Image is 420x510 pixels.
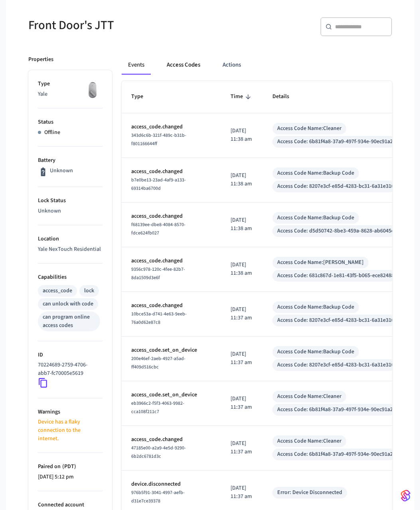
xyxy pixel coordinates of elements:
[231,439,253,456] p: [DATE] 11:37 am
[131,257,211,265] p: access_code.changed
[131,301,211,310] p: access_code.changed
[131,355,185,370] span: 200e46ef-2aeb-4927-a5ad-ff409d516cbc
[277,450,404,459] div: Access Code: 6b81f4a8-37a9-497f-934e-90ec91a2e0c4
[38,235,103,243] p: Location
[43,287,72,295] div: access_code
[231,261,253,278] p: [DATE] 11:38 am
[131,480,211,488] p: device.disconnected
[38,245,103,254] p: Yale NexTouch Residential
[131,400,184,415] span: eb3966c2-f5f3-4063-9982-cca108f211c7
[43,313,95,330] div: can program online access codes
[43,300,93,308] div: can unlock with code
[38,90,103,98] p: Yale
[216,55,247,75] button: Actions
[38,463,103,471] p: Paired on
[131,91,154,103] span: Type
[122,55,151,75] button: Events
[38,351,103,359] p: ID
[38,80,103,88] p: Type
[131,167,211,176] p: access_code.changed
[131,132,186,147] span: 343d6c6b-321f-489c-b31b-f801166644ff
[401,489,410,502] img: SeamLogoGradient.69752ec5.svg
[277,361,405,369] div: Access Code: 8207e3cf-e85d-4283-bc31-6a31e3160bc0
[277,488,342,497] div: Error: Device Disconnected
[277,392,341,401] div: Access Code Name: Cleaner
[277,316,405,325] div: Access Code: 8207e3cf-e85d-4283-bc31-6a31e3160bc0
[38,118,103,126] p: Status
[131,221,185,236] span: f68139ee-dbe8-4084-8570-fdce624fb027
[277,169,354,177] div: Access Code Name: Backup Code
[277,182,405,191] div: Access Code: 8207e3cf-e85d-4283-bc31-6a31e3160bc0
[38,473,103,481] p: [DATE] 5:12 pm
[277,303,354,311] div: Access Code Name: Backup Code
[28,17,205,33] h5: Front Door's JTT
[277,138,404,146] div: Access Code: 6b81f4a8-37a9-497f-934e-90ec91a2e0c4
[38,361,99,378] p: 70224689-2759-4706-abb7-fc70005e5619
[131,266,185,281] span: 9356c978-120c-4fee-82b7-8da1509d3e6f
[231,484,253,501] p: [DATE] 11:37 am
[277,406,404,414] div: Access Code: 6b81f4a8-37a9-497f-934e-90ec91a2e0c4
[44,128,60,137] p: Offline
[131,391,211,399] p: access_code.set_on_device
[83,80,103,100] img: August Wifi Smart Lock 3rd Gen, Silver, Front
[38,418,103,443] p: Device has a flaky connection to the internet.
[38,156,103,165] p: Battery
[160,55,207,75] button: Access Codes
[277,227,408,235] div: Access Code: d5d50742-8be3-459a-8628-ab6045e86814
[38,207,103,215] p: Unknown
[61,463,76,471] span: ( PDT )
[50,167,73,175] p: Unknown
[38,197,103,205] p: Lock Status
[272,91,300,103] span: Details
[122,55,392,75] div: ant example
[231,127,253,144] p: [DATE] 11:38 am
[131,177,186,192] span: b7e0be13-23ad-4af9-a133-69314ba6700d
[131,489,185,504] span: 976b5f91-3041-4997-aefb-d31e7ce39378
[277,258,364,267] div: Access Code Name: [PERSON_NAME]
[84,287,94,295] div: lock
[38,408,103,416] p: Warnings
[131,435,211,444] p: access_code.changed
[277,214,354,222] div: Access Code Name: Backup Code
[38,273,103,282] p: Capabilities
[277,124,341,133] div: Access Code Name: Cleaner
[131,445,186,460] span: 47185e00-a2a9-4e5d-9290-6b2dc6781d3c
[231,395,253,412] p: [DATE] 11:37 am
[231,305,253,322] p: [DATE] 11:37 am
[277,348,354,356] div: Access Code Name: Backup Code
[231,350,253,367] p: [DATE] 11:37 am
[131,311,187,326] span: 10bce53a-d741-4e63-9eeb-76a0d62e87c8
[131,123,211,131] p: access_code.changed
[231,171,253,188] p: [DATE] 11:38 am
[28,55,53,64] p: Properties
[277,272,404,280] div: Access Code: 681c867d-1e81-43f5-b065-ece82488c2ce
[131,346,211,354] p: access_code.set_on_device
[131,212,211,221] p: access_code.changed
[231,216,253,233] p: [DATE] 11:38 am
[231,91,253,103] span: Time
[277,437,341,445] div: Access Code Name: Cleaner
[38,501,103,509] p: Connected account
